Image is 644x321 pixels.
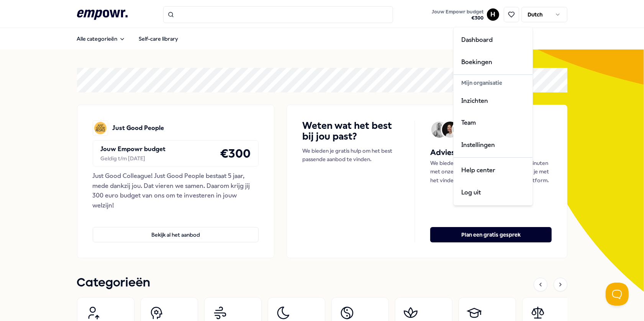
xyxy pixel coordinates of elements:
[455,29,531,51] a: Dashboard
[455,51,531,73] a: Boekingen
[455,90,531,112] a: Inzichten
[453,27,533,206] div: H
[455,159,531,181] a: Help center
[455,134,531,156] a: Instellingen
[455,181,531,204] div: Log uit
[455,76,531,89] div: Mijn organisatie
[455,112,531,134] a: Team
